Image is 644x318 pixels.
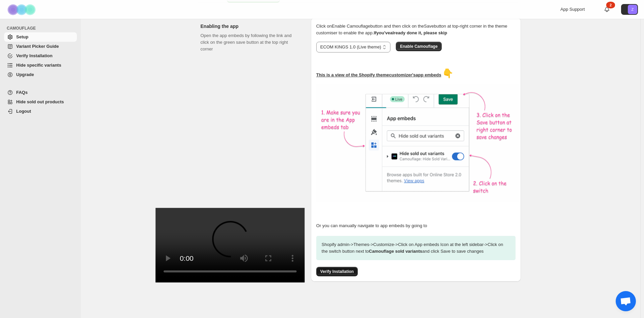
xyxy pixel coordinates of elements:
[396,44,441,49] a: Enable Camouflage
[201,23,300,30] h2: Enabling the app
[316,84,519,202] img: camouflage-enable
[4,97,77,107] a: Hide sold out products
[5,0,39,19] img: Camouflage
[16,34,28,39] span: Setup
[16,109,31,114] span: Logout
[400,44,437,49] span: Enable Camouflage
[316,23,516,36] p: Click on Enable Camouflage button and then click on the Save button at top-right corner in the th...
[4,32,77,42] a: Setup
[606,2,615,8] div: 2
[7,26,78,31] span: CAMOUFLAGE
[442,68,453,78] span: 👇
[369,249,422,254] strong: Camouflage sold variants
[16,44,59,49] span: Variant Picker Guide
[16,53,53,58] span: Verify Installation
[560,7,585,12] span: App Support
[4,61,77,70] a: Hide specific variants
[155,208,305,282] video: Enable Camouflage in theme app embeds
[316,269,358,274] a: Verify Installation
[374,30,447,35] b: If you've already done it, please skip
[632,7,634,11] text: Z
[4,51,77,61] a: Verify Installation
[4,88,77,97] a: FAQs
[16,99,64,104] span: Hide sold out products
[316,236,516,260] p: Shopify admin -> Themes -> Customize -> Click on App embeds Icon at the left sidebar -> Click on ...
[628,5,637,14] span: Avatar with initials Z
[396,42,441,51] button: Enable Camouflage
[4,70,77,79] a: Upgrade
[16,90,28,95] span: FAQs
[316,72,441,77] u: This is a view of the Shopify theme customizer's app embeds
[16,72,34,77] span: Upgrade
[616,291,636,311] div: Open chat
[320,269,354,274] span: Verify Installation
[621,4,638,15] button: Avatar with initials Z
[316,222,516,229] p: Or you can manually navigate to app embeds by going to
[201,32,300,273] div: Open the app embeds by following the link and click on the green save button at the top right corner
[4,107,77,116] a: Logout
[604,6,610,13] a: 2
[316,267,358,276] button: Verify Installation
[16,63,61,68] span: Hide specific variants
[4,42,77,51] a: Variant Picker Guide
